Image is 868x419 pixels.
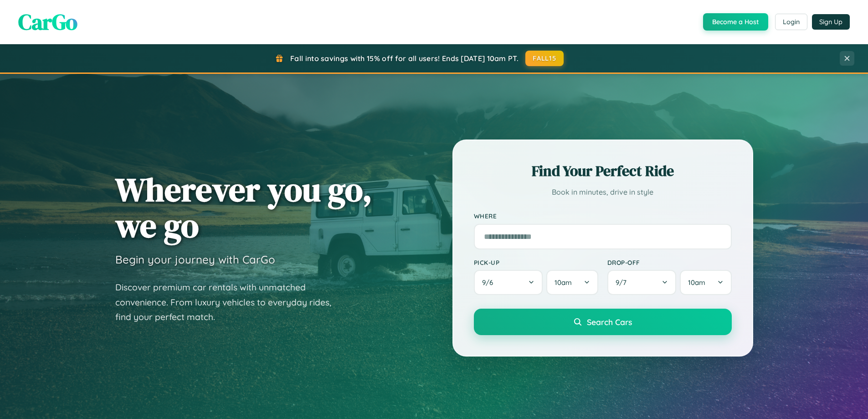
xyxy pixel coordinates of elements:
[115,171,372,243] h1: Wherever you go, we go
[115,253,275,266] h3: Begin your journey with CarGo
[680,270,731,295] button: 10am
[474,161,732,181] h2: Find Your Perfect Ride
[474,212,732,220] label: Where
[703,13,768,31] button: Become a Host
[555,278,572,287] span: 10am
[775,14,807,30] button: Login
[546,270,598,295] button: 10am
[812,14,850,30] button: Sign Up
[474,270,543,295] button: 9/6
[474,186,732,199] p: Book in minutes, drive in style
[482,278,498,287] span: 9 / 6
[474,309,732,335] button: Search Cars
[290,54,519,63] span: Fall into savings with 15% off for all users! Ends [DATE] 10am PT.
[607,259,732,266] label: Drop-off
[607,270,677,295] button: 9/7
[115,280,343,325] p: Discover premium car rentals with unmatched convenience. From luxury vehicles to everyday rides, ...
[525,51,564,66] button: FALL15
[474,259,598,266] label: Pick-up
[587,317,632,327] span: Search Cars
[18,7,77,37] span: CarGo
[616,278,631,287] span: 9 / 7
[688,278,705,287] span: 10am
